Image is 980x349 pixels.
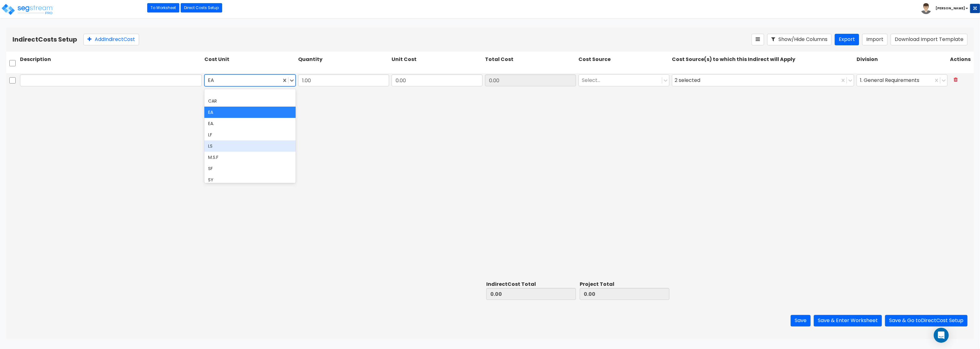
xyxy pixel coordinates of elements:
div: Division [855,55,949,70]
button: Show/Hide Columns [767,34,832,45]
button: Save & Enter Worksheet [814,315,882,326]
div: Indirect Cost Total [486,281,576,288]
a: To Worksheet [147,3,179,13]
div: SY [204,174,295,185]
div: LS [204,140,295,152]
div: 2 selected [675,76,703,85]
div: Description [19,55,203,70]
button: Delete Row [950,74,962,85]
button: AddIndirectCost [83,34,139,45]
button: Download Import Template [891,34,967,45]
button: Save [791,315,811,326]
div: SF [204,163,295,174]
button: Reorder Items [752,34,764,45]
button: Import [862,34,887,45]
a: Direct Costs Setup [181,3,222,13]
img: avatar.png [921,3,932,14]
div: LF [204,129,295,140]
img: logo_pro_r.png [1,3,54,16]
div: Actions [949,55,974,70]
div: Total Cost [484,55,577,70]
div: Cost Source(s) to which this Indirect will Apply [671,55,855,70]
b: Indirect Costs Setup [12,35,77,44]
button: Save & Go toDirectCost Setup [885,315,967,326]
div: EA [204,107,295,118]
div: Project Total [580,281,669,288]
div: Cost Unit [203,55,297,70]
div: CAR [204,95,295,107]
div: Unit Cost [390,55,484,70]
div: EA [204,74,295,86]
div: 1. General Requirements [857,74,947,86]
div: Open Intercom Messenger [934,328,949,343]
div: Cost Source [577,55,671,70]
div: EA. [204,118,295,129]
b: [PERSON_NAME] [936,6,965,11]
div: M.S.F [204,152,295,163]
div: Client Cost, Contractor Cost [672,74,854,86]
button: Export [835,34,859,45]
div: Quantity [297,55,390,70]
